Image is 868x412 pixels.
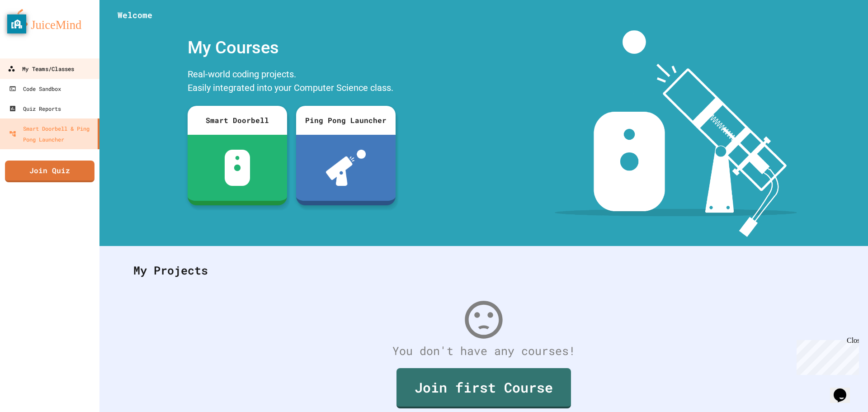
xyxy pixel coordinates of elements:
[9,83,61,94] div: Code Sandbox
[793,336,859,375] iframe: chat widget
[183,30,400,65] div: My Courses
[9,103,61,114] div: Quiz Reports
[4,4,62,57] div: Chat with us now!Close
[183,65,400,99] div: Real-world coding projects. Easily integrated into your Computer Science class.
[296,106,396,135] div: Ping Pong Launcher
[124,253,843,288] div: My Projects
[9,9,90,33] img: logo-orange.svg
[326,150,366,186] img: ppl-with-ball.png
[396,368,571,408] a: Join first Course
[830,376,859,403] iframe: chat widget
[9,123,94,145] div: Smart Doorbell & Ping Pong Launcher
[5,161,94,182] a: Join Quiz
[8,63,74,75] div: My Teams/Classes
[188,106,287,135] div: Smart Doorbell
[555,30,797,237] img: banner-image-my-projects.png
[7,14,26,33] button: privacy banner
[225,150,250,186] img: sdb-white.svg
[124,342,843,360] div: You don't have any courses!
